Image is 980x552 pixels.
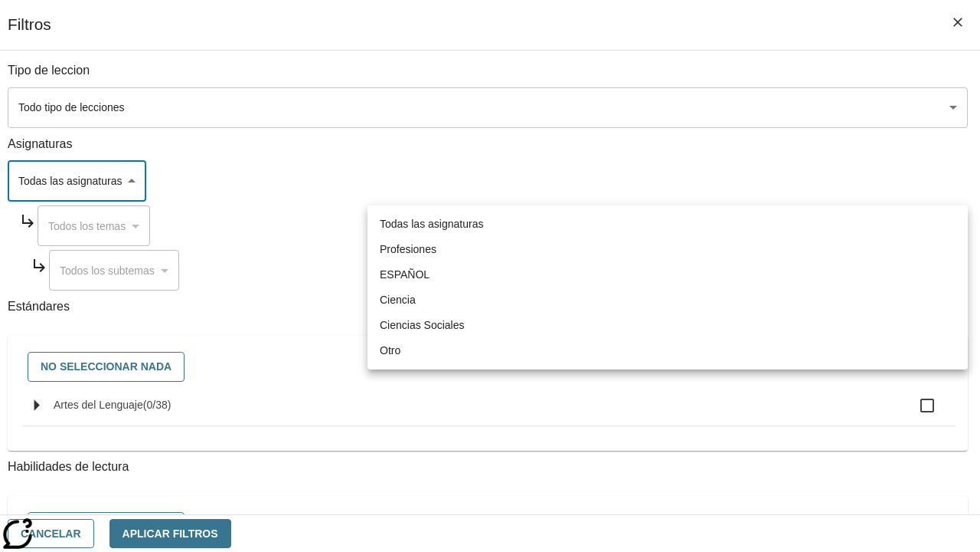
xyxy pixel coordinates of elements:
ul: Seleccione una Asignatura [367,205,968,370]
li: ESPAÑOL [367,262,968,287]
li: Todas las asignaturas [367,212,968,237]
li: Otro [367,338,968,363]
li: Ciencias Sociales [367,313,968,338]
li: Profesiones [367,237,968,262]
li: Ciencia [367,287,968,313]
